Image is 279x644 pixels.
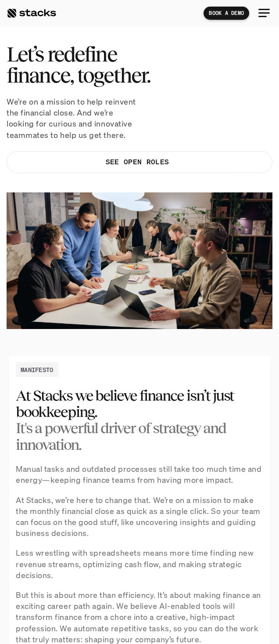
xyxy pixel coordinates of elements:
p: Less wrestling with spreadsheets means more time finding new revenue streams, optimizing cash flo... [16,547,263,581]
a: SEE OPEN ROLES [7,151,272,173]
a: BOOK A DEMO [204,7,249,20]
p: BOOK A DEMO [209,10,244,16]
h2: At Stacks we believe finance isn’t just bookkeeping. [16,387,263,453]
span: It's a powerful driver of strategy and innovation. [16,420,228,452]
h2: MANIFESTO [21,365,54,374]
h1: Let’s redefine finance, together. [7,43,272,86]
p: At Stacks, we’re here to change that. We’re on a mission to make the monthly financial close as q... [16,495,263,539]
p: SEE OPEN ROLES [106,156,169,168]
p: We’re on a mission to help reinvent the financial close. And we’re looking for curious and innova... [7,96,160,141]
p: Manual tasks and outdated processes still take too much time and energy—keeping finance teams fro... [16,463,263,485]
